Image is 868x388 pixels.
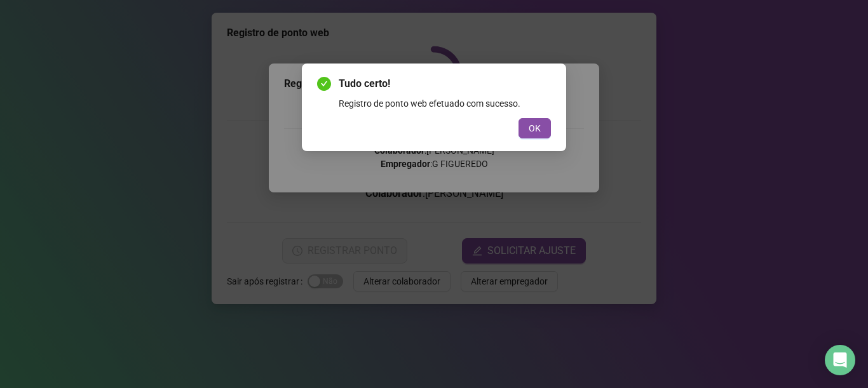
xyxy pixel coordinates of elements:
button: OK [519,118,551,138]
div: Open Intercom Messenger [825,345,855,375]
div: Registro de ponto web efetuado com sucesso. [339,97,551,110]
span: check-circle [317,77,331,91]
span: OK [529,121,541,135]
span: Tudo certo! [339,76,551,91]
